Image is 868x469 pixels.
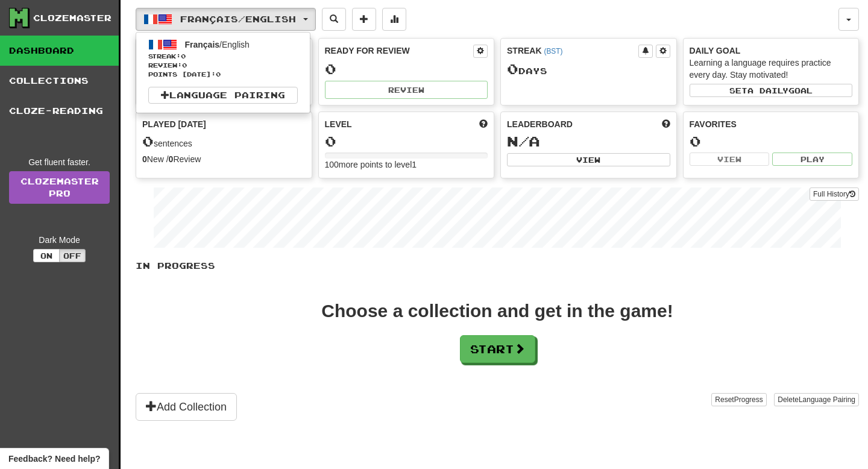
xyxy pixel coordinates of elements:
[59,249,86,262] button: Off
[33,249,60,262] button: On
[325,45,474,57] div: Ready for Review
[142,134,306,150] div: sentences
[772,153,852,166] button: Play
[479,118,488,130] span: Score more points to level up
[352,8,376,31] button: Add sentence to collection
[810,187,859,201] button: Full History
[185,40,220,49] span: Français
[322,8,346,31] button: Search sentences
[325,118,352,130] span: Level
[711,393,766,406] button: ResetProgress
[142,118,206,130] span: Played [DATE]
[690,134,853,149] div: 0
[690,118,853,130] div: Favorites
[662,118,670,130] span: This week in points, UTC
[148,87,298,104] a: Language Pairing
[747,86,788,95] span: a daily
[507,153,670,166] button: View
[507,61,670,77] div: Day s
[9,156,110,168] div: Get fluent faster.
[325,134,488,149] div: 0
[180,14,296,24] span: Français / English
[734,395,763,404] span: Progress
[142,153,306,165] div: New / Review
[325,159,488,171] div: 100 more points to level 1
[148,61,298,70] span: Review: 0
[507,133,540,150] span: N/A
[142,154,147,164] strong: 0
[325,81,488,99] button: Review
[799,395,855,404] span: Language Pairing
[690,84,853,97] button: Seta dailygoal
[142,133,154,150] span: 0
[544,47,562,55] a: (BST)
[136,260,859,272] p: In Progress
[136,36,310,81] a: Français/EnglishStreak:0 Review:0Points [DATE]:0
[507,45,638,57] div: Streak
[690,153,770,166] button: View
[507,60,518,77] span: 0
[507,118,573,130] span: Leaderboard
[774,393,859,406] button: DeleteLanguage Pairing
[136,393,237,421] button: Add Collection
[136,8,316,31] button: Français/English
[690,45,853,57] div: Daily Goal
[9,171,110,204] a: ClozemasterPro
[325,61,488,77] div: 0
[33,12,112,24] div: Clozemaster
[8,453,100,465] span: Open feedback widget
[690,57,853,81] div: Learning a language requires practice every day. Stay motivated!
[181,52,186,60] span: 0
[185,40,250,49] span: / English
[169,154,174,164] strong: 0
[321,302,673,320] div: Choose a collection and get in the game!
[148,52,298,61] span: Streak:
[382,8,406,31] button: More stats
[9,234,110,246] div: Dark Mode
[460,335,535,363] button: Start
[148,70,298,79] span: Points [DATE]: 0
